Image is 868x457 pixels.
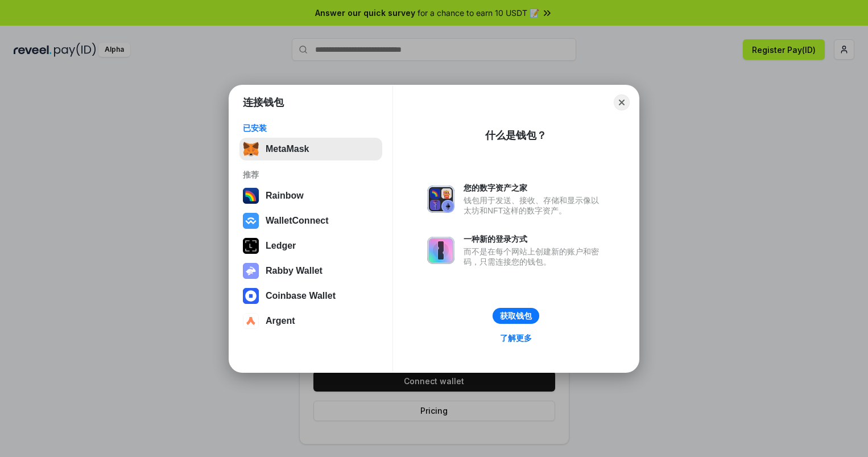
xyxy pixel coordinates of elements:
img: svg+xml,%3Csvg%20xmlns%3D%22http%3A%2F%2Fwww.w3.org%2F2000%2Fsvg%22%20fill%3D%22none%22%20viewBox... [427,237,454,264]
div: 推荐 [243,170,379,180]
div: Argent [266,316,295,326]
img: svg+xml,%3Csvg%20xmlns%3D%22http%3A%2F%2Fwww.w3.org%2F2000%2Fsvg%22%20width%3D%2228%22%20height%3... [243,238,259,254]
a: 了解更多 [493,331,539,345]
div: 获取钱包 [500,311,532,321]
img: svg+xml,%3Csvg%20fill%3D%22none%22%20height%3D%2233%22%20viewBox%3D%220%200%2035%2033%22%20width%... [243,141,259,157]
div: Rabby Wallet [266,266,323,276]
div: Rainbow [266,191,304,201]
div: Coinbase Wallet [266,291,336,301]
button: Rabby Wallet [239,260,382,282]
div: 了解更多 [500,333,532,343]
div: WalletConnect [266,216,329,226]
button: Close [614,94,630,110]
div: 已安装 [243,123,379,133]
button: Ledger [239,234,382,257]
h1: 连接钱包 [243,96,284,109]
img: svg+xml,%3Csvg%20width%3D%2228%22%20height%3D%2228%22%20viewBox%3D%220%200%2028%2028%22%20fill%3D... [243,288,259,304]
button: WalletConnect [239,209,382,232]
img: svg+xml,%3Csvg%20xmlns%3D%22http%3A%2F%2Fwww.w3.org%2F2000%2Fsvg%22%20fill%3D%22none%22%20viewBox... [427,186,454,213]
button: MetaMask [239,138,382,160]
div: 什么是钱包？ [485,129,547,142]
div: MetaMask [266,144,309,154]
div: Ledger [266,241,296,251]
div: 钱包用于发送、接收、存储和显示像以太坊和NFT这样的数字资产。 [464,195,605,216]
img: svg+xml,%3Csvg%20xmlns%3D%22http%3A%2F%2Fwww.w3.org%2F2000%2Fsvg%22%20fill%3D%22none%22%20viewBox... [243,263,259,279]
div: 您的数字资产之家 [464,183,605,193]
div: 而不是在每个网站上创建新的账户和密码，只需连接您的钱包。 [464,246,605,267]
img: svg+xml,%3Csvg%20width%3D%22120%22%20height%3D%22120%22%20viewBox%3D%220%200%20120%20120%22%20fil... [243,188,259,204]
button: 获取钱包 [493,308,539,324]
img: svg+xml,%3Csvg%20width%3D%2228%22%20height%3D%2228%22%20viewBox%3D%220%200%2028%2028%22%20fill%3D... [243,313,259,329]
div: 一种新的登录方式 [464,234,605,244]
button: Coinbase Wallet [239,285,382,307]
button: Argent [239,310,382,332]
button: Rainbow [239,184,382,207]
img: svg+xml,%3Csvg%20width%3D%2228%22%20height%3D%2228%22%20viewBox%3D%220%200%2028%2028%22%20fill%3D... [243,213,259,229]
